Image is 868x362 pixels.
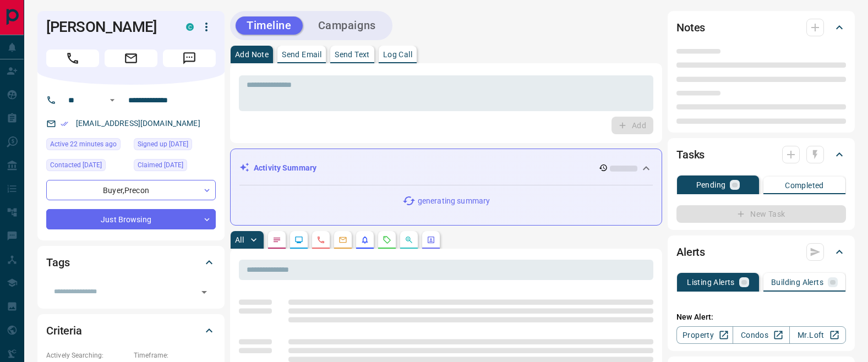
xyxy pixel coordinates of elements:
p: All [235,236,244,244]
div: Wed Oct 15 2025 [46,138,128,153]
span: Email [105,50,157,67]
div: condos.ca [186,23,194,31]
svg: Agent Actions [427,235,435,244]
div: Tags [46,249,216,276]
svg: Notes [272,235,281,244]
svg: Emails [339,235,347,244]
a: Mr.Loft [789,326,846,344]
p: generating summary [418,195,490,207]
svg: Requests [383,235,391,244]
div: Tue Apr 04 2023 [134,159,216,174]
button: Timeline [236,17,303,35]
span: Claimed [DATE] [138,160,183,171]
h2: Alerts [676,243,705,261]
p: Send Text [335,51,370,58]
span: Signed up [DATE] [138,139,188,150]
div: Alerts [676,239,846,265]
p: Completed [785,182,824,189]
svg: Listing Alerts [361,235,369,244]
a: Property [676,326,733,344]
p: Pending [696,181,726,189]
p: Timeframe: [134,350,216,360]
h2: Tasks [676,146,705,163]
p: Log Call [383,51,412,58]
p: Add Note [235,51,269,58]
h2: Tags [46,254,69,271]
div: Criteria [46,317,216,344]
svg: Calls [316,235,325,244]
svg: Lead Browsing Activity [294,235,303,244]
div: Activity Summary [239,158,653,178]
p: New Alert: [676,311,846,323]
h2: Criteria [46,322,82,339]
span: Active 22 minutes ago [50,139,117,150]
p: Building Alerts [771,278,823,286]
div: Notes [676,14,846,41]
span: Contacted [DATE] [50,160,102,171]
p: Send Email [282,51,321,58]
span: Message [163,50,216,67]
div: Just Browsing [46,209,216,229]
div: Tue Apr 04 2023 [134,138,216,153]
p: Listing Alerts [687,278,735,286]
div: Tasks [676,141,846,168]
button: Open [106,94,119,107]
button: Campaigns [307,17,387,35]
div: Wed Feb 07 2024 [46,159,128,174]
p: Actively Searching: [46,350,128,360]
a: Condos [733,326,789,344]
div: Buyer , Precon [46,180,216,200]
h1: [PERSON_NAME] [46,18,170,36]
svg: Opportunities [405,235,413,244]
p: Activity Summary [254,162,316,174]
h2: Notes [676,19,705,36]
svg: Email Verified [61,120,68,128]
span: Call [46,50,99,67]
a: [EMAIL_ADDRESS][DOMAIN_NAME] [76,119,200,128]
button: Open [196,284,212,300]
